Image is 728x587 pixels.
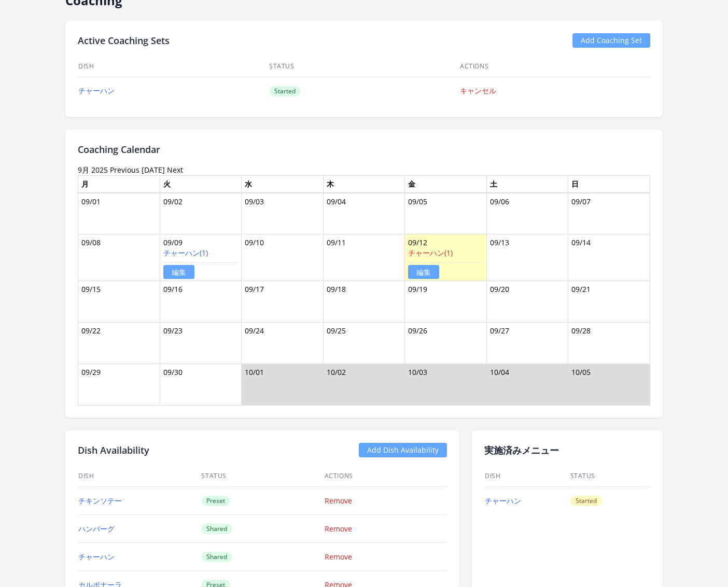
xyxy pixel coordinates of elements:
span: Shared [201,524,232,534]
th: 木 [323,175,405,193]
td: 09/26 [405,323,487,364]
th: Status [570,466,651,487]
td: 09/01 [78,193,160,234]
th: 火 [160,175,242,193]
td: 09/05 [405,193,487,234]
td: 09/10 [242,234,324,281]
h2: Coaching Calendar [78,142,650,157]
span: Started [269,86,301,96]
td: 09/21 [568,281,650,323]
td: 10/01 [242,364,324,406]
td: 09/16 [160,281,242,323]
a: チキンソテー [78,496,122,506]
a: 編集 [163,265,194,279]
h2: Dish Availability [78,443,149,457]
td: 09/27 [486,323,568,364]
a: 編集 [408,265,439,279]
a: Remove [325,552,352,562]
a: Add Coaching Set [572,33,650,48]
th: Actions [324,466,447,487]
td: 09/14 [568,234,650,281]
td: 10/04 [486,364,568,406]
a: チャーハン(1) [163,248,208,258]
td: 09/09 [160,234,242,281]
td: 09/02 [160,193,242,234]
a: チャーハン [78,86,115,95]
th: 日 [568,175,650,193]
a: [DATE] [142,165,165,175]
td: 09/13 [486,234,568,281]
span: Shared [201,552,232,562]
span: Started [570,496,602,506]
td: 09/29 [78,364,160,406]
td: 09/23 [160,323,242,364]
th: 月 [78,175,160,193]
a: チャーハン [485,496,521,506]
td: 09/12 [405,234,487,281]
span: Preset [201,496,230,506]
a: Add Dish Availability [359,443,447,457]
a: チャーハン [78,552,115,562]
a: キャンセル [460,86,496,95]
td: 09/03 [242,193,324,234]
td: 09/30 [160,364,242,406]
h2: Active Coaching Sets [78,33,170,48]
td: 09/07 [568,193,650,234]
th: Actions [459,56,650,77]
a: Remove [325,524,352,534]
td: 09/08 [78,234,160,281]
th: Status [269,56,459,77]
td: 10/05 [568,364,650,406]
time: 9月 2025 [78,165,108,175]
td: 10/03 [405,364,487,406]
td: 09/19 [405,281,487,323]
td: 09/06 [486,193,568,234]
td: 09/28 [568,323,650,364]
a: チャーハン(1) [408,248,453,258]
td: 09/15 [78,281,160,323]
th: Dish [484,466,570,487]
td: 09/11 [323,234,405,281]
td: 09/24 [242,323,324,364]
td: 09/04 [323,193,405,234]
a: Previous [110,165,139,175]
th: 金 [405,175,487,193]
th: Dish [78,466,201,487]
th: Status [201,466,324,487]
td: 10/02 [323,364,405,406]
a: Next [167,165,183,175]
th: 土 [486,175,568,193]
td: 09/18 [323,281,405,323]
td: 09/22 [78,323,160,364]
a: Remove [325,496,352,506]
td: 09/17 [242,281,324,323]
a: ハンバーグ [78,524,115,534]
th: 水 [242,175,324,193]
td: 09/25 [323,323,405,364]
h2: 実施済みメニュー [484,443,650,457]
td: 09/20 [486,281,568,323]
th: Dish [78,56,269,77]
